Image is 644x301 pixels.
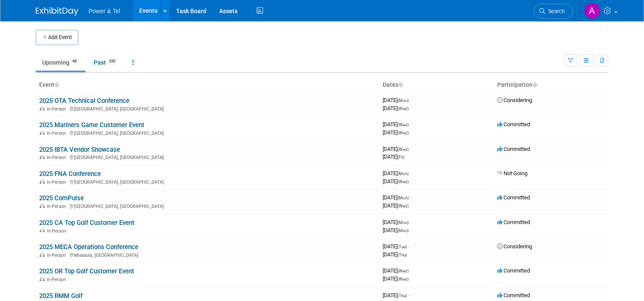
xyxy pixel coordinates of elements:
span: In-Person [47,106,69,112]
span: - [410,146,411,152]
span: [DATE] [383,178,409,185]
span: (Wed) [398,269,409,273]
th: Event [36,78,379,92]
a: 2025 OTA Technical Conference [39,97,129,105]
a: Search [534,4,573,19]
span: - [410,170,411,176]
span: 350 [106,58,118,65]
span: [DATE] [383,146,411,152]
span: Committed [497,292,530,298]
span: Considering [497,243,532,250]
span: [DATE] [383,275,409,282]
a: 2025 MECA Operations Conference [39,243,138,251]
span: In-Person [47,253,69,258]
div: Missoula, [GEOGRAPHIC_DATA] [39,251,376,258]
a: 2025 OR Top Golf Customer Event [39,267,134,275]
span: - [408,243,409,250]
span: In-Person [47,179,69,185]
span: (Mon) [398,228,409,233]
span: 48 [70,58,79,65]
span: (Fri) [398,155,404,159]
span: [DATE] [383,194,411,201]
img: In-Person Event [40,131,45,135]
a: 2025 RMM Golf [39,292,83,300]
span: (Mon) [398,171,409,176]
img: In-Person Event [40,179,45,184]
span: [DATE] [383,121,411,128]
span: Not Going [497,170,527,176]
span: Committed [497,194,530,201]
a: 2025 IBTA Vendor Showcase [39,146,120,153]
span: (Wed) [398,204,409,208]
span: Power & Tel [89,8,120,14]
span: - [410,121,411,128]
span: In-Person [47,155,69,160]
span: Committed [497,267,530,274]
span: Considering [497,97,532,103]
span: (Wed) [398,131,409,135]
span: (Thu) [398,293,407,298]
span: In-Person [47,131,69,136]
img: Alina Dorion [584,3,600,19]
span: In-Person [47,228,69,234]
span: [DATE] [383,170,411,176]
span: [DATE] [383,105,409,111]
span: - [410,219,411,225]
button: Add Event [36,30,78,45]
img: In-Person Event [40,204,45,208]
a: 2025 FNA Conference [39,170,101,178]
span: [DATE] [383,153,404,160]
span: [DATE] [383,243,409,250]
img: In-Person Event [40,106,45,111]
span: (Thu) [398,253,407,257]
span: - [410,267,411,274]
img: In-Person Event [40,277,45,281]
img: ExhibitDay [36,7,78,16]
span: [DATE] [383,202,409,209]
img: In-Person Event [40,228,45,233]
a: Sort by Event Name [54,81,59,88]
span: (Mon) [398,98,409,103]
a: Sort by Participation Type [532,81,537,88]
span: (Wed) [398,179,409,184]
div: [GEOGRAPHIC_DATA], [GEOGRAPHIC_DATA] [39,129,376,136]
img: In-Person Event [40,155,45,159]
span: - [408,292,409,298]
span: In-Person [47,204,69,209]
span: Search [545,8,565,14]
span: (Mon) [398,220,409,225]
th: Participation [494,78,608,92]
span: (Wed) [398,147,409,152]
span: (Wed) [398,277,409,281]
span: Committed [497,219,530,225]
span: Committed [497,146,530,152]
span: (Tue) [398,244,407,249]
span: - [410,194,411,201]
span: [DATE] [383,227,409,233]
span: [DATE] [383,129,409,136]
a: 2025 Mariners Game Customer Event [39,121,144,129]
span: Committed [497,121,530,128]
a: Sort by Start Date [398,81,403,88]
span: [DATE] [383,267,411,274]
a: Upcoming48 [36,54,86,71]
span: [DATE] [383,251,407,258]
a: 2025 ComPulse [39,194,84,202]
div: [GEOGRAPHIC_DATA], [GEOGRAPHIC_DATA] [39,105,376,112]
span: [DATE] [383,292,409,298]
div: [GEOGRAPHIC_DATA], [GEOGRAPHIC_DATA] [39,202,376,209]
img: In-Person Event [40,253,45,257]
span: (Mon) [398,196,409,200]
a: Past350 [87,54,124,71]
div: [GEOGRAPHIC_DATA], [GEOGRAPHIC_DATA] [39,153,376,160]
span: [DATE] [383,219,411,225]
span: - [410,97,411,103]
span: [DATE] [383,97,411,103]
span: (Wed) [398,106,409,111]
span: In-Person [47,277,69,282]
a: 2025 CA Top Golf Customer Event [39,219,135,227]
span: (Wed) [398,122,409,127]
th: Dates [379,78,494,92]
div: [GEOGRAPHIC_DATA], [GEOGRAPHIC_DATA] [39,178,376,185]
